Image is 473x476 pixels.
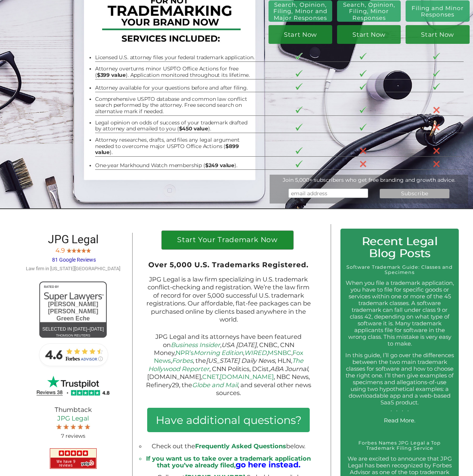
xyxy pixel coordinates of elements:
a: Start Now [406,25,470,44]
h3: Have additional questions? [147,408,310,432]
a: Software Trademark Guide: Classes and Specimens [346,264,453,275]
img: Screen-Shot-2017-10-03-at-11.31.22-PM.jpg [81,247,86,253]
li: Legal opinion on odds of success of your trademark drafted by attorney and emailed to you ( ). [95,120,255,132]
em: [US_STATE] Daily News [206,357,275,364]
span: 81 Google Reviews [52,257,96,263]
p: JPG Legal and its attorneys have been featured on , , CNBC, CNN Money, , , , , , the , HLN, , CNN... [146,333,311,397]
li: Attorney researches, drafts, and files any legal argument needed to overcome major USPTO Office A... [95,137,255,155]
a: Forbes [172,357,193,364]
div: Thumbtack [24,400,122,446]
a: Fox News [154,349,303,364]
img: Screen-Shot-2017-10-03-at-11.31.22-PM.jpg [72,247,76,253]
a: JPG Legal 4.9 81 Google Reviews Law firm in [US_STATE][GEOGRAPHIC_DATA] [26,237,120,272]
a: Start Now [337,25,401,44]
b: $249 value [205,162,234,168]
img: checkmark-border-3.png [295,53,303,60]
img: checkmark-border-3.png [360,124,367,130]
img: Screen-Shot-2017-10-03-at-11.31.22-PM.jpg [76,247,81,253]
img: X-30-3.png [433,160,440,168]
img: X-30-3.png [433,106,440,114]
b: $899 value [95,143,239,155]
em: USA [DATE] [221,341,257,349]
img: X-30-3.png [433,124,440,131]
big: go here instead. [236,460,300,469]
a: Forbes Names JPG Legal a Top Trademark Filing Service [358,440,441,451]
span: 4.9 [55,247,65,254]
img: checkmark-border-3.png [360,70,367,77]
div: Join 5,000+ subscribers who get free branding and growth advice. [270,177,468,183]
b: $399 value [97,72,126,78]
img: checkmark-border-3.png [295,160,303,167]
p: In this guide, I’ll go over the differences between the two main trademark classes for software a... [345,352,454,413]
a: WIRED [244,349,267,356]
li: Licensed U.S. attorney files your federal trademark application. [95,54,255,60]
em: Morning Edition [194,349,243,356]
img: Screen-Shot-2017-10-03-at-11.31.22-PM.jpg [78,423,83,429]
img: Screen-Shot-2017-10-03-at-11.31.22-PM.jpg [56,423,62,429]
input: Subscribe [380,189,449,198]
li: Attorney overturns minor USPTO Office Actions for free ( ). Application monitored throughout its ... [95,66,255,78]
img: JPG Legal [50,448,97,469]
img: checkmark-border-3.png [295,124,303,130]
em: ABA Journal [270,365,308,373]
a: Start Now [269,25,333,44]
img: X-30-3.png [360,160,367,168]
h2: Filing and Minor Responses [409,5,466,18]
a: Business Insider [171,341,220,349]
a: [DOMAIN_NAME] [220,373,274,380]
a: Start Your Trademark Now [162,231,294,249]
img: Forbes-Advisor-Rating-JPG-Legal.jpg [36,340,110,370]
div: thomson reuters [39,331,107,340]
a: [PERSON_NAME] [PERSON_NAME]Green EcheSelected in [DATE]–[DATE]thomson reuters [39,281,107,338]
img: X-30-3.png [360,147,367,154]
div: [PERSON_NAME] [PERSON_NAME] Green Eche [39,301,107,322]
li: Attorney available for your questions before and after filing. [95,85,255,91]
img: Screen-Shot-2017-10-03-at-11.31.22-PM.jpg [67,247,72,253]
img: Screen-Shot-2017-10-03-at-11.31.22-PM.jpg [85,423,90,429]
img: Screen-Shot-2017-10-03-at-11.31.22-PM.jpg [70,423,76,429]
a: MSNBC [268,349,291,356]
li: Comprehensive USPTO database and common law conflict search performed by the attorney. Free secon... [95,96,255,114]
div: Selected in [DATE]–[DATE] [39,325,107,334]
img: checkmark-border-3.png [295,83,303,90]
h2: Search, Opinion, Filing, Minor and Major Responses [271,1,329,21]
img: checkmark-border-3.png [360,53,367,60]
li: One-year Markhound Watch membership ( ). [95,162,255,168]
span: Over 5,000 U.S. Trademarks Registered. [148,260,309,269]
li: If you want us to take over a trademark application that you’ve already filed, [146,455,311,468]
img: checkmark-border-3.png [295,147,303,154]
img: checkmark-border-3.png [433,53,440,60]
h2: Search, Opinion, Filing, Minor Responses [341,1,397,21]
img: X-30-3.png [433,147,440,154]
img: Screen-Shot-2017-10-03-at-11.31.22-PM.jpg [86,247,91,253]
img: checkmark-border-3.png [295,106,303,113]
a: The Hollywood Reporter [148,357,303,372]
img: checkmark-border-3.png [433,83,440,90]
img: checkmark-border-3.png [295,70,303,77]
a: Read More. [384,417,415,424]
a: JPG Legal [29,414,117,423]
input: email address [288,189,368,198]
li: Check out the below. [146,443,311,449]
span: 7 reviews [61,433,85,439]
span: Recent Legal Blog Posts [362,234,438,260]
a: NPR’sMorning Edition [176,349,243,356]
span: JPG Legal [48,233,98,246]
span: Frequently Asked Questions [195,442,286,450]
p: JPG Legal is a law firm specializing in U.S. trademark conflict-checking and registration. We’re ... [146,275,311,323]
p: When you file a trademark application, you have to file for specific goods or services within one... [345,280,454,347]
span: Law firm in [US_STATE][GEOGRAPHIC_DATA] [26,266,120,271]
img: checkmark-border-3.png [360,83,367,90]
h1: Start Your Trademark Now [166,237,288,247]
img: checkmark-border-3.png [433,70,440,77]
a: Globe and Mail [192,381,238,389]
img: JPG Legal TrustPilot 4.8 Stars 38 Reviews [36,374,110,398]
a: CNET [202,373,219,380]
img: checkmark-border-3.png [360,106,367,113]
